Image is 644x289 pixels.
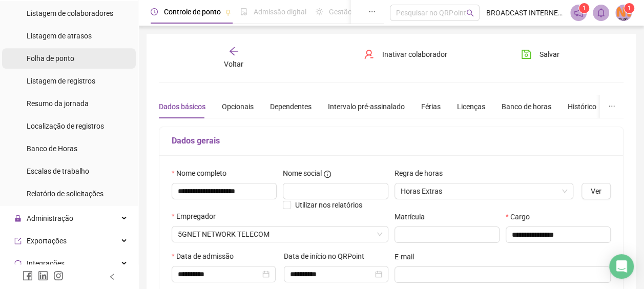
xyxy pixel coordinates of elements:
span: Inativar colaborador [382,49,447,60]
span: Administração [27,214,73,222]
span: BROADCAST INTERNET DADOS E TRANSPORT LTDA [178,226,382,242]
div: Banco de horas [502,101,551,112]
span: save [521,49,531,59]
span: info-circle [324,171,331,178]
div: Intervalo pré-assinalado [328,101,405,112]
span: notification [574,8,583,17]
span: pushpin [225,9,231,15]
h5: Dados gerais [172,135,611,147]
span: Listagem de registros [27,77,95,85]
span: Controle de ponto [164,8,221,16]
span: left [109,273,116,280]
span: lock [14,215,22,222]
span: instagram [53,271,64,281]
span: Exportações [27,237,67,245]
span: Localização de registros [27,122,104,130]
span: 1 [628,5,631,12]
span: Gestão de férias [329,8,381,16]
span: 1 [583,5,586,12]
div: Histórico [568,101,596,112]
sup: 1 [579,3,589,13]
sup: Atualize o seu contato no menu Meus Dados [624,3,634,13]
span: Escalas de trabalho [27,167,89,175]
span: export [14,237,22,244]
span: linkedin [38,271,48,281]
button: Inativar colaborador [356,46,455,63]
div: Open Intercom Messenger [609,254,634,279]
span: Salvar [539,49,559,60]
span: clock-circle [151,8,158,15]
span: BROADCAST INTERNET DADOS E TRANSPORT LTD [486,7,564,18]
span: search [466,9,474,17]
span: arrow-left [228,46,239,56]
button: Ver [581,183,611,199]
span: Integrações [27,259,65,267]
button: ellipsis [600,95,624,118]
label: E-mail [394,251,421,262]
span: bell [596,8,606,17]
div: Licenças [457,101,485,112]
div: Dependentes [270,101,311,112]
span: Listagem de atrasos [27,32,92,40]
span: Admissão digital [254,8,306,16]
span: Horas Extras [401,183,567,199]
label: Nome completo [172,168,233,179]
span: Folha de ponto [27,54,74,63]
span: facebook [23,271,33,281]
span: Voltar [224,60,243,68]
span: Relatório de solicitações [27,190,103,198]
span: ellipsis [368,8,376,15]
span: Ver [591,185,601,197]
label: Cargo [506,211,536,222]
span: Listagem de colaboradores [27,9,113,17]
label: Matrícula [394,211,431,222]
img: 79759 [616,5,631,20]
span: ellipsis [608,102,615,110]
span: Nome social [283,168,322,179]
label: Empregador [172,211,222,222]
span: Utilizar nos relatórios [295,201,362,209]
label: Data de admissão [172,251,240,262]
label: Regra de horas [394,168,449,179]
span: file-done [240,8,247,15]
button: Salvar [513,46,567,63]
span: Resumo da jornada [27,99,89,108]
span: sync [14,260,22,267]
label: Data de início no QRPoint [284,251,371,262]
span: sun [316,8,323,15]
span: Banco de Horas [27,144,77,153]
div: Férias [421,101,441,112]
div: Dados básicos [159,101,205,112]
div: Opcionais [222,101,254,112]
span: user-delete [364,49,374,59]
